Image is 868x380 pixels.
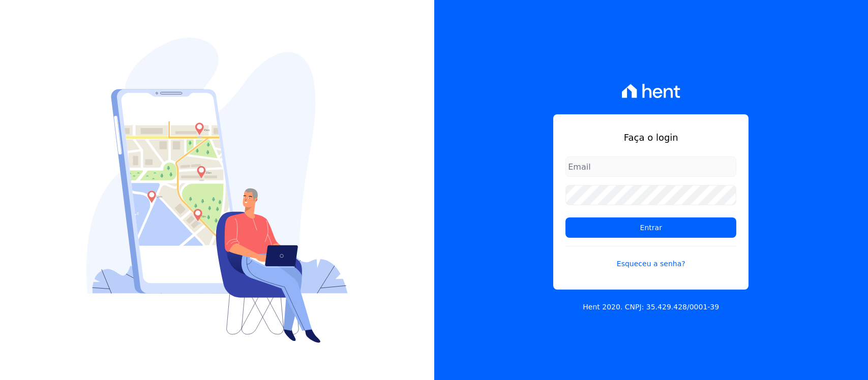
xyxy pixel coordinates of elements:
p: Hent 2020. CNPJ: 35.429.428/0001-39 [583,302,719,312]
input: Email [565,156,736,177]
input: Entrar [565,217,736,238]
img: Login [86,38,348,343]
h1: Faça o login [565,131,736,144]
a: Esqueceu a senha? [565,246,736,269]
